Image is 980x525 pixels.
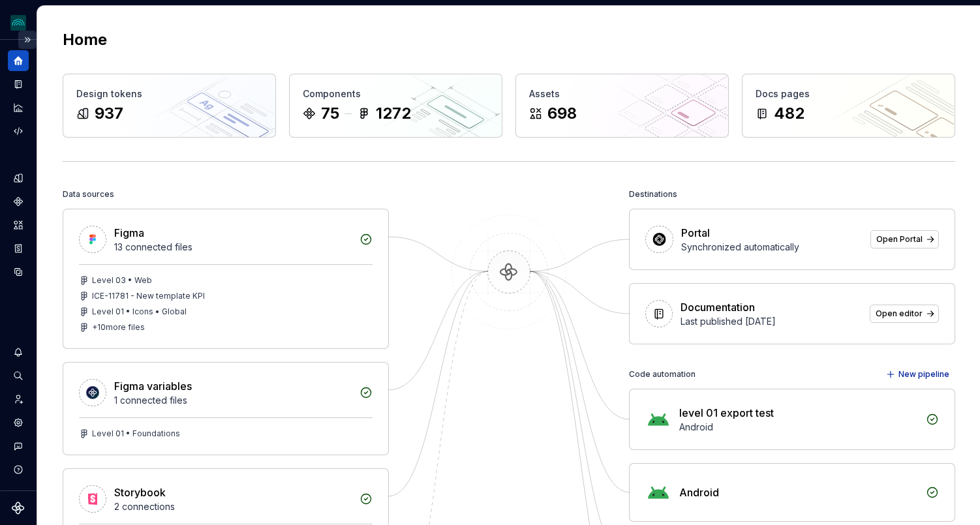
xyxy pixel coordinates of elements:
[8,342,29,363] button: Notifications
[8,412,29,433] a: Settings
[876,234,923,245] span: Open Portal
[756,87,942,100] div: Docs pages
[8,97,29,118] a: Analytics
[681,241,863,254] div: Synchronized automatically
[681,315,862,328] div: Last published [DATE]
[742,74,955,138] a: Docs pages482
[515,74,729,138] a: Assets698
[303,87,489,100] div: Components
[114,225,144,241] div: Figma
[376,103,411,124] div: 1272
[8,50,29,71] a: Home
[114,241,352,254] div: 13 connected files
[92,428,180,439] div: Level 01 • Foundations
[10,15,26,31] img: 418c6d47-6da6-4103-8b13-b5999f8989a1.png
[114,394,352,407] div: 1 connected files
[76,87,262,100] div: Design tokens
[8,215,29,235] a: Assets
[92,322,145,333] div: + 10 more files
[63,29,107,50] h2: Home
[8,191,29,212] a: Components
[870,305,939,323] a: Open editor
[679,485,719,500] div: Android
[547,103,577,124] div: 698
[8,121,29,142] a: Code automation
[876,308,923,319] span: Open editor
[8,262,29,282] a: Data sources
[63,185,114,203] div: Data sources
[92,307,187,317] div: Level 01 • Icons • Global
[95,103,123,124] div: 937
[8,74,29,95] a: Documentation
[679,421,918,434] div: Android
[12,502,25,515] svg: Supernova Logo
[92,291,205,301] div: ICE-11781 - New template KPI
[898,369,949,380] span: New pipeline
[8,436,29,457] button: Contact support
[8,238,29,259] a: Storybook stories
[18,31,37,49] button: Expand sidebar
[870,230,939,248] a: Open Portal
[681,299,755,315] div: Documentation
[629,365,696,383] div: Code automation
[114,500,352,513] div: 2 connections
[114,378,192,394] div: Figma variables
[679,405,774,421] div: level 01 export test
[63,74,276,138] a: Design tokens937
[8,168,29,188] a: Design tokens
[882,365,955,383] button: New pipeline
[629,185,677,203] div: Destinations
[8,389,29,410] a: Invite team
[289,74,502,138] a: Components751272
[114,485,166,500] div: Storybook
[774,103,804,124] div: 482
[63,362,389,455] a: Figma variables1 connected filesLevel 01 • Foundations
[321,103,339,124] div: 75
[92,275,152,286] div: Level 03 • Web
[63,209,389,349] a: Figma13 connected filesLevel 03 • WebICE-11781 - New template KPILevel 01 • Icons • Global+10more...
[8,365,29,386] button: Search ⌘K
[529,87,715,100] div: Assets
[681,225,710,241] div: Portal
